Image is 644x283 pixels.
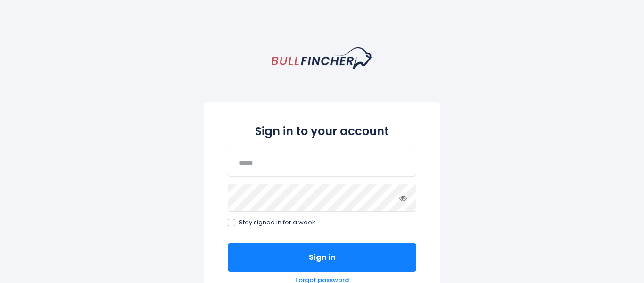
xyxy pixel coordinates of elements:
button: Sign in [228,243,416,272]
h2: Sign in to your account [228,123,416,139]
span: Stay signed in for a week [239,219,315,227]
input: Stay signed in for a week [228,219,235,226]
a: homepage [272,47,373,69]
